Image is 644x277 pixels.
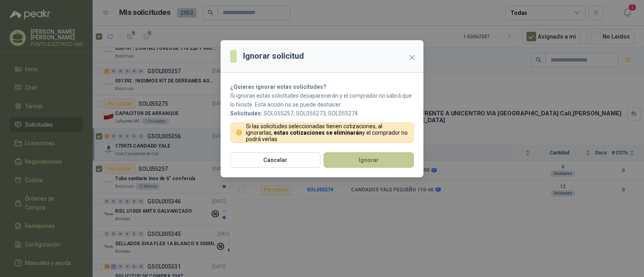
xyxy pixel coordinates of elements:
button: Ignorar [324,152,414,168]
span: close [409,54,415,61]
button: Close [406,51,419,64]
b: Solicitudes: [230,110,262,117]
button: Cancelar [230,152,320,168]
p: Si ignoras estas solicitudes desaparecerán y el comprador no sabrá que lo hiciste. Esta acción no... [230,91,414,109]
strong: ¿Quieres ignorar estas solicitudes? [230,84,326,90]
h3: Ignorar solicitud [243,50,304,62]
strong: estas cotizaciones se eliminarán [274,129,362,136]
p: Si las solicitudes seleccionadas tienen cotizaciones, al ignorarlas, y el comprador no podrá verlas. [246,123,409,142]
p: SOL055257, SOL055273, SOL055274 [230,109,414,118]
